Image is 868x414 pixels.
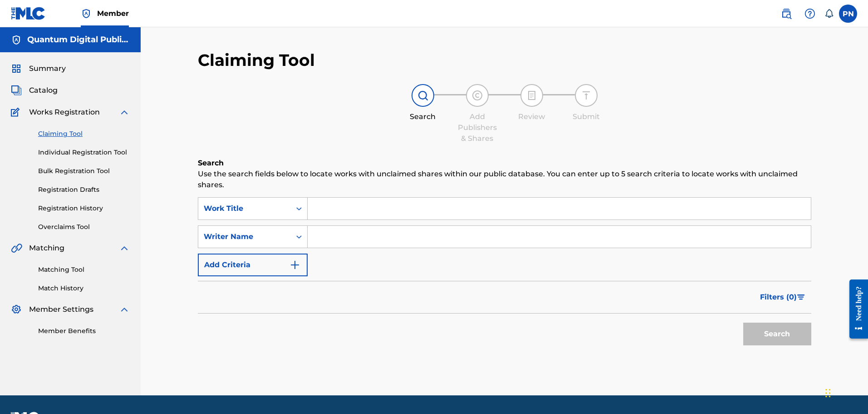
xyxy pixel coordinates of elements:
img: expand [119,304,130,315]
div: Notifications [824,9,834,18]
a: Registration History [38,204,130,213]
a: Bulk Registration Tool [38,166,130,176]
img: Top Rightsholder [81,8,92,19]
a: Individual Registration Tool [38,148,130,157]
span: Matching [29,243,64,254]
a: SummarySummary [11,63,66,74]
div: Search [400,111,446,122]
h2: Claiming Tool [198,50,315,70]
form: Search Form [198,197,811,350]
a: Matching Tool [38,265,130,274]
img: 9d2ae6d4665cec9f34b9.svg [289,259,300,270]
span: Catalog [29,85,58,96]
a: Overclaims Tool [38,222,130,232]
span: Filters ( 0 ) [760,292,797,303]
iframe: Chat Widget [823,370,868,414]
div: Work Title [204,203,285,214]
div: Review [509,111,554,122]
h6: Search [198,158,811,169]
img: Works Registration [11,107,23,118]
div: User Menu [839,5,857,23]
span: Member Settings [29,304,93,315]
iframe: Resource Center [843,272,868,345]
img: Catalog [11,85,22,96]
a: CatalogCatalog [11,85,58,96]
img: Matching [11,243,22,254]
img: expand [119,107,130,118]
img: help [804,8,815,19]
button: Add Criteria [198,254,308,276]
a: Claiming Tool [38,129,130,139]
img: step indicator icon for Submit [581,90,592,101]
span: Summary [29,63,66,74]
div: Add Publishers & Shares [455,111,500,144]
button: Filters (0) [755,286,811,309]
div: Writer Name [204,231,285,242]
a: Public Search [777,5,795,23]
img: expand [119,243,130,254]
div: Drag [825,379,831,407]
p: Use the search fields below to locate works with unclaimed shares within our public database. You... [198,169,811,190]
div: Submit [564,111,609,122]
h5: Quantum Digital Publishing [27,35,130,45]
a: Match History [38,284,130,293]
img: search [781,8,792,19]
img: filter [797,294,805,300]
span: Works Registration [29,107,100,118]
img: Summary [11,63,22,74]
a: Registration Drafts [38,185,130,195]
a: Member Benefits [38,326,130,336]
img: step indicator icon for Add Publishers & Shares [472,90,483,101]
img: step indicator icon for Search [417,90,428,101]
img: Accounts [11,35,22,45]
img: Member Settings [11,304,22,315]
img: step indicator icon for Review [526,90,537,101]
span: Member [97,8,129,19]
div: Help [801,5,819,23]
img: MLC Logo [11,7,46,20]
